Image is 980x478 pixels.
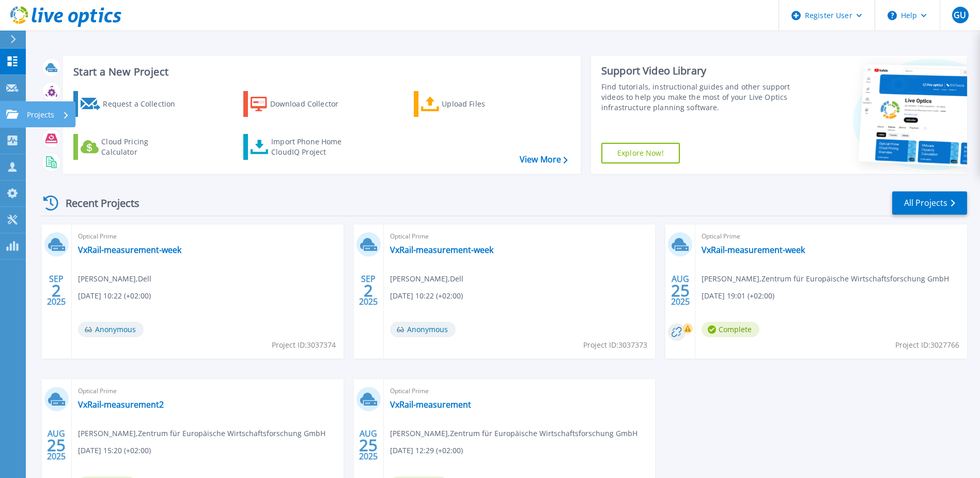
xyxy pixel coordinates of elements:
[954,11,966,19] span: GU
[702,273,949,285] span: [PERSON_NAME] , Zentrum für Europäische Wirtschaftsforschung GmbH
[895,339,959,351] span: Project ID: 3027766
[520,155,568,165] a: View More
[103,94,185,114] div: Request a Collection
[414,91,529,117] a: Upload Files
[78,445,151,456] span: [DATE] 15:20 (+02:00)
[78,231,337,242] span: Optical Prime
[27,101,54,128] p: Projects
[702,245,805,255] a: VxRail-measurement-week
[73,66,567,78] h3: Start a New Project
[359,272,378,309] div: SEP 2025
[390,445,463,456] span: [DATE] 12:29 (+02:00)
[73,91,189,117] a: Request a Collection
[78,322,144,337] span: Anonymous
[892,191,967,215] a: All Projects
[78,428,325,439] span: [PERSON_NAME] , Zentrum für Europäische Wirtschaftsforschung GmbH
[359,426,378,464] div: AUG 2025
[601,82,793,113] div: Find tutorials, instructional guides and other support videos to help you make the most of your L...
[702,290,774,302] span: [DATE] 19:01 (+02:00)
[271,137,352,157] div: Import Phone Home CloudIQ Project
[359,441,378,450] span: 25
[46,426,66,464] div: AUG 2025
[73,134,189,160] a: Cloud Pricing Calculator
[78,273,151,285] span: [PERSON_NAME] , Dell
[442,94,524,114] div: Upload Files
[390,322,456,337] span: Anonymous
[243,91,359,117] a: Download Collector
[390,273,463,285] span: [PERSON_NAME] , Dell
[601,64,793,78] div: Support Video Library
[46,272,66,309] div: SEP 2025
[78,399,164,410] a: VxRail-measurement2
[270,94,353,114] div: Download Collector
[40,190,153,216] div: Recent Projects
[702,231,961,242] span: Optical Prime
[390,428,637,439] span: [PERSON_NAME] , Zentrum für Europäische Wirtschaftsforschung GmbH
[364,286,373,295] span: 2
[78,290,151,302] span: [DATE] 10:22 (+02:00)
[390,385,649,397] span: Optical Prime
[390,290,463,302] span: [DATE] 10:22 (+02:00)
[702,322,759,337] span: Complete
[390,245,493,255] a: VxRail-measurement-week
[671,286,690,295] span: 25
[583,339,647,351] span: Project ID: 3037373
[390,231,649,242] span: Optical Prime
[47,441,66,450] span: 25
[78,245,181,255] a: VxRail-measurement-week
[101,137,184,157] div: Cloud Pricing Calculator
[78,385,337,397] span: Optical Prime
[671,272,690,309] div: AUG 2025
[272,339,336,351] span: Project ID: 3037374
[52,286,61,295] span: 2
[601,143,680,163] a: Explore Now!
[390,399,471,410] a: VxRail-measurement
